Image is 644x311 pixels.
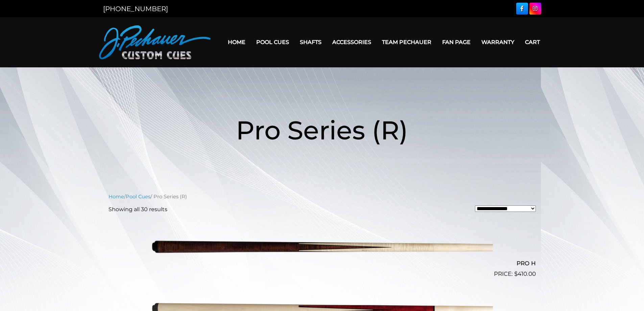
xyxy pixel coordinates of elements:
h2: PRO H [109,257,536,270]
a: Pool Cues [126,194,150,200]
a: Home [109,194,124,200]
select: Shop order [475,205,536,212]
a: Fan Page [437,34,476,51]
img: PRO H [151,219,493,276]
nav: Breadcrumb [109,193,536,200]
a: Cart [520,34,545,51]
span: $ [514,270,518,277]
p: Showing all 30 results [109,205,167,214]
a: [PHONE_NUMBER] [103,5,168,13]
a: Shafts [294,34,327,51]
img: Pechauer Custom Cues [99,25,211,59]
a: PRO H $410.00 [109,219,536,279]
a: Team Pechauer [377,34,437,51]
a: Pool Cues [251,34,294,51]
bdi: 410.00 [514,270,536,277]
a: Home [222,34,251,51]
a: Warranty [476,34,520,51]
a: Accessories [327,34,377,51]
span: Pro Series (R) [236,114,408,146]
